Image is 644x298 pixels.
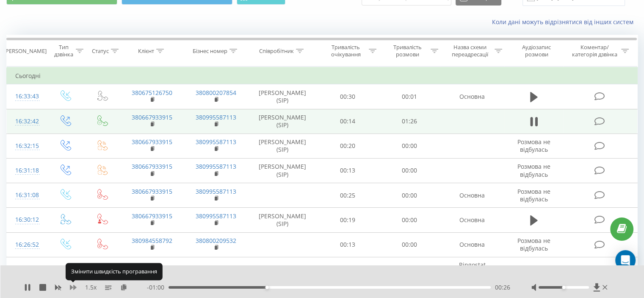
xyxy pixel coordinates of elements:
div: Тривалість розмови [386,44,428,58]
td: 01:26 [379,109,440,134]
div: Коментар/категорія дзвінка [569,44,619,58]
td: [PERSON_NAME] (SIP) [248,158,317,183]
div: 16:17:03 [15,264,38,281]
td: Основна [440,208,504,232]
span: 1.5 x [85,283,97,292]
td: 00:25 [317,183,379,208]
div: Тип дзвінка [53,44,73,58]
td: 00:00 [379,134,440,158]
div: [PERSON_NAME] [4,47,47,55]
div: Open Intercom Messenger [615,250,636,270]
div: 16:31:08 [15,187,38,203]
td: 00:30 [317,84,379,109]
div: Accessibility label [562,286,565,289]
td: Основна [440,84,504,109]
a: 380995587113 [196,187,236,195]
a: 380667933915 [132,138,172,146]
td: Основна [440,183,504,208]
td: [PERSON_NAME] (SIP) [248,84,317,109]
div: 16:31:18 [15,162,38,179]
td: 00:00 [379,183,440,208]
a: 380984558792 [132,237,172,245]
span: Розмова не відбулась [517,138,550,153]
span: Ringostat responsible ma... [456,261,489,284]
div: Статус [92,47,109,55]
a: 380667933915 [132,113,172,121]
a: 380800207854 [196,89,236,97]
a: 380995587113 [196,265,236,273]
span: Розмова не відбулась [517,187,550,203]
div: Тривалість очікування [325,44,367,58]
div: 16:33:43 [15,88,38,105]
a: 380995587113 [196,162,236,170]
span: - 01:00 [147,283,169,292]
td: [PERSON_NAME] (SIP) [248,208,317,232]
a: 380675126750 [132,89,172,97]
td: 00:18 [317,257,379,288]
td: 00:00 [379,208,440,232]
div: Бізнес номер [193,47,227,55]
a: 380667933915 [132,162,172,170]
td: 00:13 [317,232,379,257]
div: 16:30:12 [15,212,38,228]
td: 00:01 [379,84,440,109]
td: 00:00 [379,232,440,257]
span: Розмова не відбулась [517,162,550,178]
a: 380995587113 [196,138,236,146]
td: 00:13 [317,158,379,183]
td: 00:19 [317,208,379,232]
td: Основна [440,232,504,257]
div: Назва схеми переадресації [448,44,492,58]
div: Клієнт [138,47,154,55]
td: 02:57 [379,257,440,288]
div: Accessibility label [265,286,269,289]
div: Співробітник [259,47,294,55]
div: 16:32:42 [15,113,38,130]
a: 380995587113 [196,212,236,220]
div: Змінити швидкість програвання [66,263,163,280]
a: Коли дані можуть відрізнятися вiд інших систем [492,18,638,26]
td: 00:00 [379,158,440,183]
div: Аудіозапис розмови [512,44,561,58]
a: 380667933915 [132,187,172,195]
td: [PERSON_NAME] (SIP) [248,134,317,158]
td: [PERSON_NAME] (SIP) [248,109,317,134]
a: 380667933915 [132,212,172,220]
div: 16:26:52 [15,237,38,253]
a: 380800209532 [196,237,236,245]
a: 380995587113 [196,113,236,121]
td: [PERSON_NAME] (SIP) [248,257,317,288]
div: 16:32:15 [15,138,38,154]
td: 00:20 [317,134,379,158]
td: 00:14 [317,109,379,134]
span: 00:26 [495,283,510,292]
td: Сьогодні [7,67,638,84]
span: Розмова не відбулась [517,237,550,252]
